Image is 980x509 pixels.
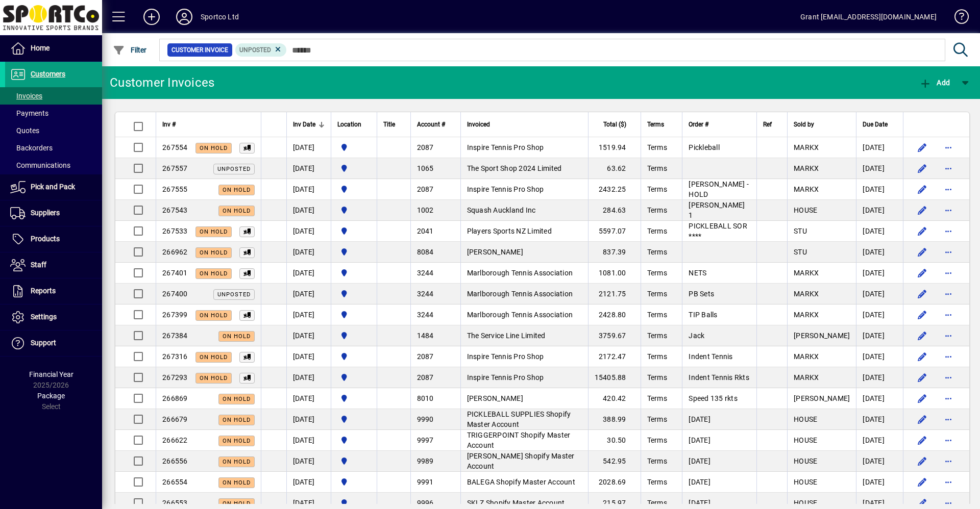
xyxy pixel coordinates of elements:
a: Invoices [5,87,102,105]
span: [PERSON_NAME] [794,332,850,340]
span: Marlborough Tennis Association [467,269,573,277]
span: On hold [223,500,251,507]
span: [DATE] [689,499,710,507]
span: 2087 [417,352,434,361]
td: 63.62 [588,158,641,179]
span: Account # [417,119,445,130]
span: HOUSE [794,478,817,486]
span: PICKLEBALL SUPPLIES Shopify Master Account [467,410,571,428]
span: On hold [200,270,228,277]
span: BALEGA Shopify Master Account [467,478,575,486]
span: 1065 [417,164,434,172]
button: Edit [914,307,930,323]
span: TRIGGERPOINT Shopify Master Account [467,431,571,449]
span: 267554 [162,143,188,151]
span: The Service Line Limited [467,332,546,340]
button: Edit [914,160,930,176]
td: [DATE] [286,179,331,200]
span: Terms [647,290,667,298]
span: Terms [647,478,667,486]
span: Jack [689,332,704,340]
td: [DATE] [856,304,903,325]
span: MARKX [794,311,819,319]
button: Edit [914,411,930,427]
span: Terms [647,415,667,423]
span: 267401 [162,269,188,277]
span: On hold [223,208,251,214]
td: [DATE] [856,242,903,263]
span: 3244 [417,269,434,277]
span: [PERSON_NAME] [794,394,850,402]
span: 3244 [417,290,434,298]
div: Title [383,119,404,130]
span: STU [794,227,807,235]
td: [DATE] [856,158,903,179]
span: Sportco Ltd Warehouse [337,225,371,237]
span: 267384 [162,332,188,340]
button: Add [135,8,168,26]
span: [PERSON_NAME] 1 [689,201,745,219]
td: 1081.00 [588,263,641,284]
button: More options [940,369,957,386]
span: Title [383,119,395,130]
span: Sportco Ltd Warehouse [337,455,371,467]
span: NETS [689,269,706,277]
span: Players Sports NZ Limited [467,227,552,235]
span: Sportco Ltd Warehouse [337,351,371,362]
span: On hold [200,145,228,151]
span: HOUSE [794,499,817,507]
span: MARKX [794,373,819,381]
span: Payments [10,109,48,117]
span: TIP Balls [689,311,717,319]
button: More options [940,390,957,406]
span: Sportco Ltd Warehouse [337,267,371,278]
td: 2028.69 [588,472,641,493]
span: On hold [223,459,251,465]
span: SKLZ Shopify Master Account [467,499,565,507]
span: Quotes [10,126,39,135]
span: HOUSE [794,206,817,214]
span: Terms [647,436,667,444]
button: Edit [914,181,930,197]
td: [DATE] [286,409,331,430]
td: [DATE] [856,430,903,451]
button: More options [940,265,957,281]
span: Sportco Ltd Warehouse [337,476,371,488]
span: Sportco Ltd Warehouse [337,414,371,425]
td: [DATE] [286,367,331,388]
span: 267543 [162,206,188,214]
span: On hold [200,354,228,361]
td: 2121.75 [588,284,641,304]
span: 267293 [162,373,188,381]
span: Settings [31,313,57,321]
span: On hold [223,479,251,486]
button: More options [940,411,957,427]
button: Edit [914,139,930,156]
span: 2041 [417,227,434,235]
td: [DATE] [286,158,331,179]
span: On hold [223,396,251,402]
div: Sold by [794,119,850,130]
button: Edit [914,474,930,490]
td: [DATE] [856,200,903,221]
div: Inv Date [293,119,325,130]
span: Filter [113,46,147,54]
span: Communications [10,161,70,169]
td: [DATE] [286,242,331,263]
span: Support [31,339,56,347]
span: Terms [647,185,667,193]
span: On hold [200,312,228,319]
button: More options [940,223,957,239]
button: More options [940,202,957,218]
a: Quotes [5,122,102,139]
span: 2087 [417,143,434,151]
button: Edit [914,348,930,365]
button: More options [940,348,957,365]
span: [DATE] [689,436,710,444]
span: Unposted [217,166,251,172]
span: Sportco Ltd Warehouse [337,163,371,174]
span: Sportco Ltd Warehouse [337,205,371,216]
button: More options [940,181,957,197]
span: 267555 [162,185,188,193]
span: Unposted [217,291,251,298]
